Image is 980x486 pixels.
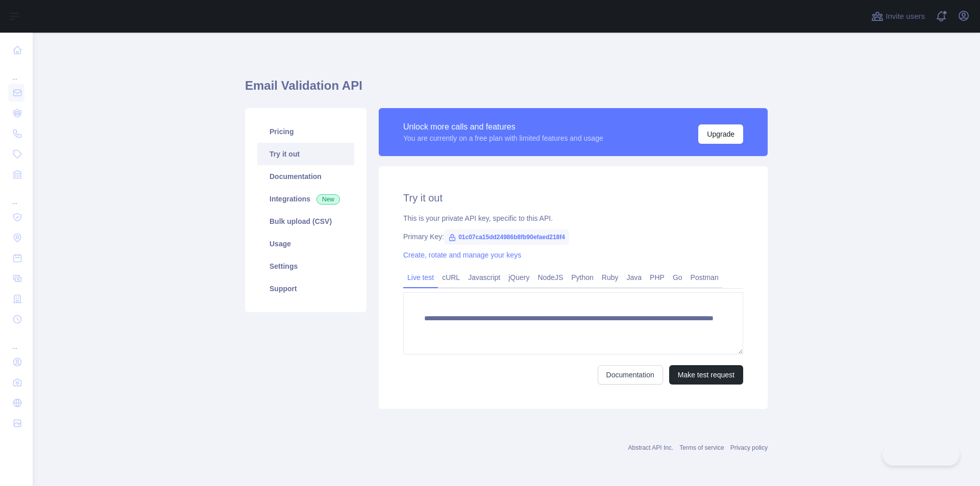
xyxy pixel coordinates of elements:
[8,330,24,351] div: ...
[257,210,354,233] a: Bulk upload (CSV)
[628,444,674,451] a: Abstract API Inc.
[883,444,960,466] iframe: Toggle Customer Support
[8,61,24,82] div: ...
[257,120,354,143] a: Pricing
[257,143,354,165] a: Try it out
[504,269,533,286] a: jQuery
[679,444,724,451] a: Terms of service
[316,194,340,204] span: New
[257,255,354,277] a: Settings
[8,186,24,206] div: ...
[669,365,743,385] button: Make test request
[438,269,464,286] a: cURL
[257,233,354,255] a: Usage
[869,8,927,24] button: Invite users
[257,165,354,188] a: Documentation
[687,269,723,286] a: Postman
[403,213,743,223] div: This is your private API key, specific to this API.
[598,269,623,286] a: Ruby
[403,269,438,286] a: Live test
[403,133,603,143] div: You are currently on a free plan with limited features and usage
[464,269,504,286] a: Javascript
[669,269,687,286] a: Go
[444,229,569,245] span: 01c07ca15dd24986b8fb90efaed218f4
[623,269,646,286] a: Java
[567,269,598,286] a: Python
[403,121,603,133] div: Unlock more calls and features
[245,78,768,102] h1: Email Validation API
[403,251,521,259] a: Create, rotate and manage your keys
[730,444,768,451] a: Privacy policy
[533,269,567,286] a: NodeJS
[257,188,354,210] a: Integrations New
[886,11,925,22] span: Invite users
[257,277,354,300] a: Support
[646,269,669,286] a: PHP
[403,191,743,205] h2: Try it out
[403,232,743,242] div: Primary Key:
[598,365,663,385] a: Documentation
[698,124,743,144] button: Upgrade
